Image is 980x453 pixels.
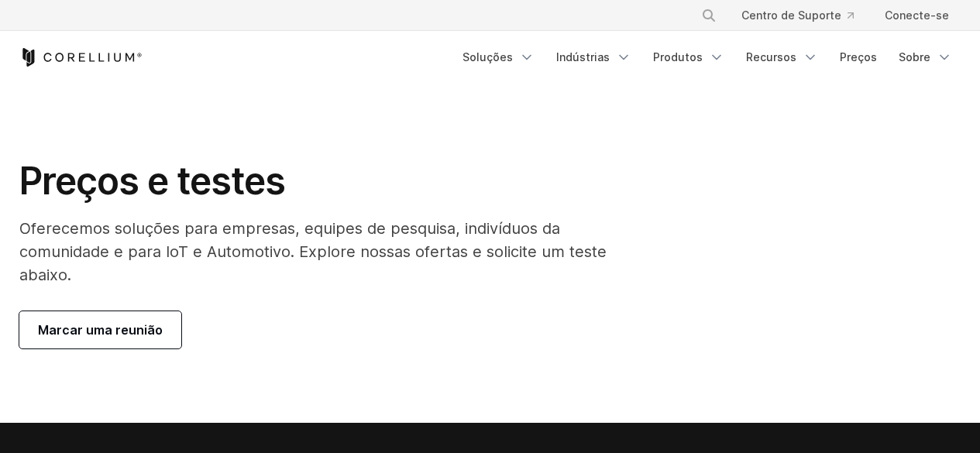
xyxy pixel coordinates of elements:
a: Marcar uma reunião [19,311,181,348]
font: Recursos [746,50,796,63]
div: Menu de navegação [453,43,961,71]
font: Sobre [899,50,930,63]
font: Preços e testes [19,158,286,204]
font: Preços [840,50,877,63]
font: Indústrias [556,50,610,63]
button: Procurar [695,2,723,29]
font: Conecte-se [885,9,949,22]
font: Oferecemos soluções para empresas, equipes de pesquisa, indivíduos da comunidade e para IoT e Aut... [19,219,607,284]
font: Soluções [462,50,513,63]
div: Menu de navegação [683,2,961,29]
font: Marcar uma reunião [38,322,163,338]
a: Página inicial do Corellium [19,48,143,67]
font: Centro de Suporte [741,9,841,22]
font: Produtos [653,50,703,63]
